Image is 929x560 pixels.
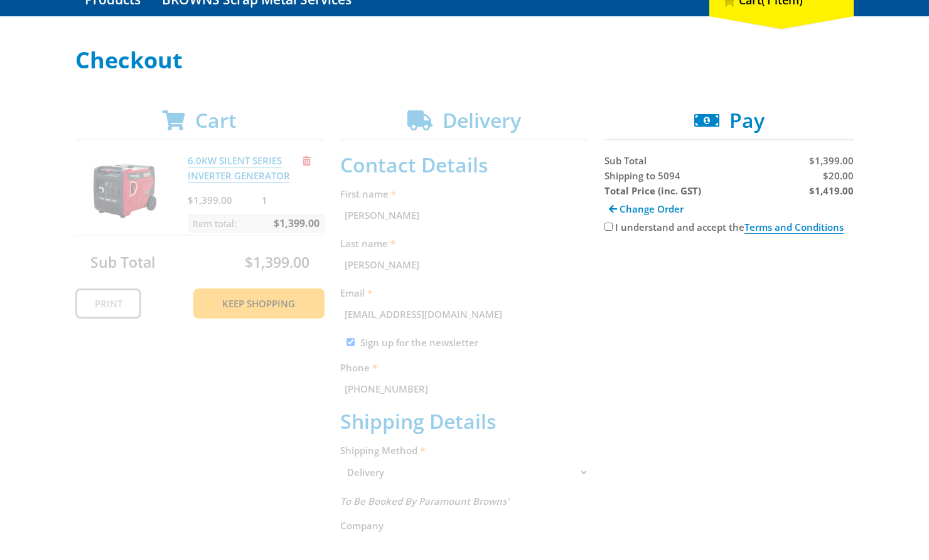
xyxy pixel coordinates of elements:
[604,169,680,182] span: Shipping to 5094
[744,221,844,234] a: Terms and Conditions
[809,154,854,167] span: $1,399.00
[604,154,647,167] span: Sub Total
[75,48,854,73] h1: Checkout
[615,221,844,234] label: I understand and accept the
[620,203,684,215] span: Change Order
[823,169,854,182] span: $20.00
[604,184,701,197] strong: Total Price (inc. GST)
[809,184,854,197] strong: $1,419.00
[729,107,765,134] span: Pay
[604,198,688,219] a: Change Order
[604,223,613,231] input: Please accept the terms and conditions.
